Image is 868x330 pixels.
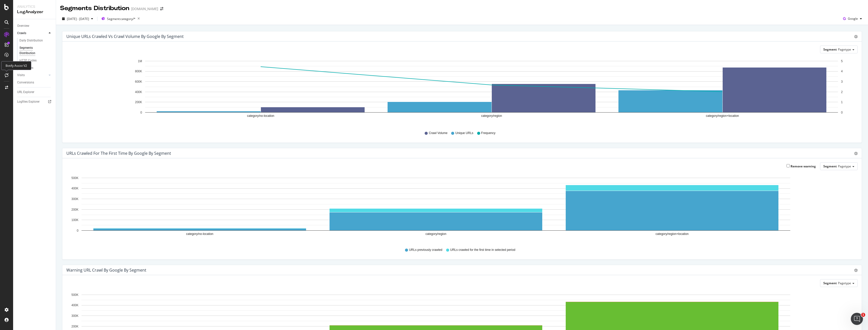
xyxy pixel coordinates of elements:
[838,164,851,168] span: Pagetype
[854,35,858,38] div: gear
[67,17,89,21] span: [DATE] - [DATE]
[823,281,837,285] span: Segment
[851,313,863,325] iframe: Intercom live chat
[135,80,142,83] text: 600K
[841,101,843,104] text: 1
[71,187,78,190] text: 400K
[19,38,52,43] a: Daily Distribution
[841,90,843,94] text: 2
[66,268,146,273] div: Warning URL Crawl by google by Segment
[66,34,184,39] div: Unique URLs Crawled vs Crawl Volume by google by Segment
[71,176,78,180] text: 500K
[17,90,34,95] div: URL Explorer
[838,281,851,285] span: Pagetype
[17,73,25,78] div: Visits
[429,131,447,135] span: Crawl Volume
[841,15,864,23] button: Google
[1,61,31,70] div: Botify Assist V2
[481,114,502,118] text: category/region
[71,304,78,307] text: 400K
[17,9,52,15] div: LogAnalyzer
[17,80,52,85] a: Conversions
[66,174,854,243] svg: A chart.
[17,31,26,36] div: Crawls
[60,4,129,13] div: Segments Distribution
[409,248,442,252] span: URLs previously crawled
[19,58,37,63] div: HTTP Codes
[186,232,213,236] text: category/no-location
[455,131,473,135] span: Unique URLs
[71,218,78,222] text: 100K
[823,47,837,52] span: Segment
[823,164,837,168] span: Segment
[138,59,142,63] text: 1M
[861,313,865,317] span: 1
[17,99,52,104] a: Logfiles Explorer
[66,151,171,156] div: URLs Crawled for the First Time by google by Segment
[656,232,689,236] text: category/region+location
[17,99,40,104] div: Logfiles Explorer
[19,45,52,56] a: Segments Distribution
[19,45,47,56] div: Segments Distribution
[17,23,52,29] a: Overview
[19,38,43,43] div: Daily Distribution
[77,229,78,232] text: 0
[854,152,858,155] div: gear
[706,114,739,118] text: category/region+location
[841,111,843,114] text: 0
[17,4,52,9] div: Analytics
[17,90,52,95] a: URL Explorer
[481,131,496,135] span: Frequency
[838,47,851,52] span: Pagetype
[71,293,78,297] text: 500K
[841,80,843,83] text: 3
[71,208,78,211] text: 200K
[107,17,135,21] span: Segment: category/*
[17,80,34,85] div: Conversions
[848,16,858,21] span: Google
[135,101,142,104] text: 200K
[160,7,163,11] div: arrow-right-arrow-left
[66,57,854,126] svg: A chart.
[71,197,78,201] text: 300K
[131,6,158,11] div: [DOMAIN_NAME]
[135,90,142,94] text: 400K
[247,114,274,118] text: category/no-location
[99,15,142,23] button: Segment:category/*
[854,269,858,272] div: gear
[786,164,816,168] label: Remove warning
[17,23,29,29] div: Overview
[19,58,52,63] a: HTTP Codes
[19,65,52,71] a: Resources
[17,73,47,78] a: Visits
[841,59,843,63] text: 5
[450,248,515,252] span: URLs crawled for the first time in selected period
[140,111,142,114] text: 0
[786,164,790,167] input: Remove warning
[71,325,78,328] text: 200K
[17,31,47,36] a: Crawls
[135,70,142,73] text: 800K
[425,232,446,236] text: category/region
[60,15,95,23] button: [DATE] - [DATE]
[71,314,78,318] text: 300K
[841,70,843,73] text: 4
